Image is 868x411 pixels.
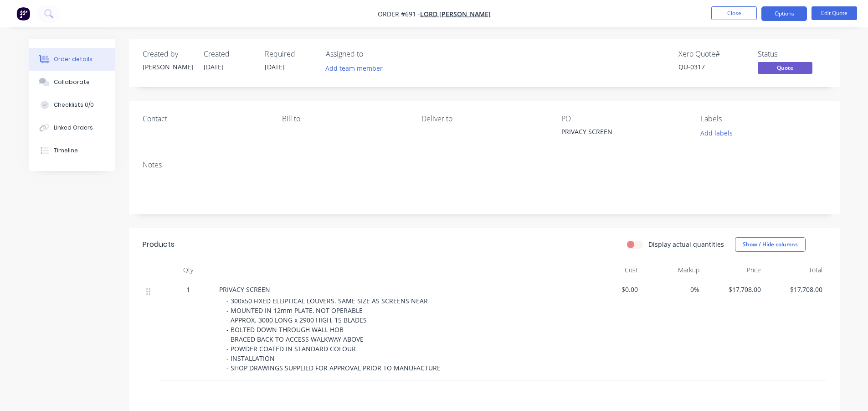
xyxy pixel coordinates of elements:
button: Order details [29,48,115,71]
button: Add team member [320,62,387,74]
span: PRIVACY SCREEN [219,285,270,294]
a: Lord [PERSON_NAME] [420,10,491,18]
div: Qty [161,261,216,279]
button: Close [711,6,757,20]
div: Price [703,261,765,279]
div: Checklists 0/0 [54,101,94,109]
button: Add labels [696,127,738,139]
button: Add team member [326,62,388,74]
img: Factory [16,7,30,21]
div: QU-0317 [678,62,747,72]
button: Quote [758,62,812,76]
button: Show / Hide columns [735,237,806,252]
div: Created by [143,50,193,58]
div: PO [561,114,686,123]
span: Order #691 - [378,10,420,18]
div: Assigned to [326,50,417,58]
div: Status [758,50,826,58]
span: $0.00 [584,285,638,294]
span: [DATE] [204,62,224,71]
span: $17,708.00 [768,285,822,294]
div: Products [143,239,175,250]
div: Cost [580,261,642,279]
div: Markup [642,261,703,279]
button: Options [761,6,807,21]
div: Collaborate [54,78,90,86]
div: Created [204,50,254,58]
label: Display actual quantities [648,239,724,249]
div: Total [765,261,826,279]
div: Xero Quote # [678,50,747,58]
div: PRIVACY SCREEN [561,127,675,140]
div: Order details [54,55,92,63]
div: Labels [701,114,826,123]
div: Notes [143,161,826,169]
div: Bill to [282,114,407,123]
button: Edit Quote [812,6,857,20]
button: Timeline [29,139,115,162]
span: 0% [645,285,699,294]
span: $17,708.00 [707,285,761,294]
div: [PERSON_NAME] [143,62,193,72]
span: 1 [186,285,190,294]
span: [DATE] [265,62,285,71]
span: Quote [758,62,812,73]
div: Contact [143,114,267,123]
button: Linked Orders [29,116,115,139]
div: Timeline [54,146,78,155]
button: Checklists 0/0 [29,94,115,116]
div: Linked Orders [54,124,93,132]
span: - 300x50 FIXED ELLIPTICAL LOUVERS. SAME SIZE AS SCREENS NEAR - MOUNTED IN 12mm PLATE, NOT OPERABL... [226,297,441,372]
div: Required [265,50,315,58]
div: Deliver to [421,114,546,123]
button: Collaborate [29,71,115,94]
